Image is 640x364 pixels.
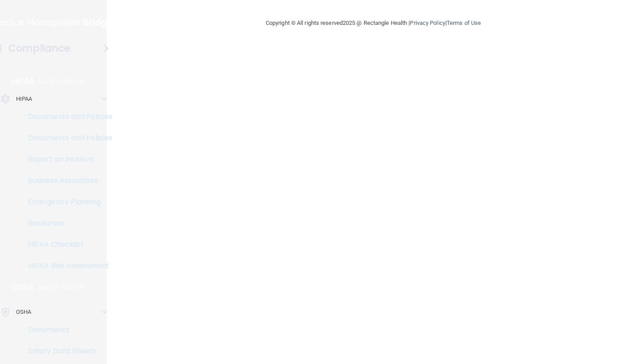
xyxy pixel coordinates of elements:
[39,76,86,87] p: Learn More!
[12,76,35,87] p: HIPAA
[6,155,127,164] p: Report an Incident
[410,20,445,26] a: Privacy Policy
[211,9,536,37] div: Copyright © All rights reserved 2025 @ Rectangle Health | |
[12,282,34,293] p: OSHA
[6,219,127,228] p: Resources
[6,347,127,356] p: Safety Data Sheets
[16,307,31,317] p: OSHA
[6,240,127,249] p: HIPAA Checklist
[39,282,86,293] p: Learn More!
[447,20,481,26] a: Terms of Use
[6,112,127,121] p: Documents and Policies
[6,176,127,185] p: Business Associates
[16,94,32,104] p: HIPAA
[8,42,70,55] h4: Compliance
[6,325,127,334] p: Documents
[6,261,127,270] p: HIPAA Risk Assessment
[6,198,127,206] p: Emergency Planning
[6,134,127,142] p: Documents and Policies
